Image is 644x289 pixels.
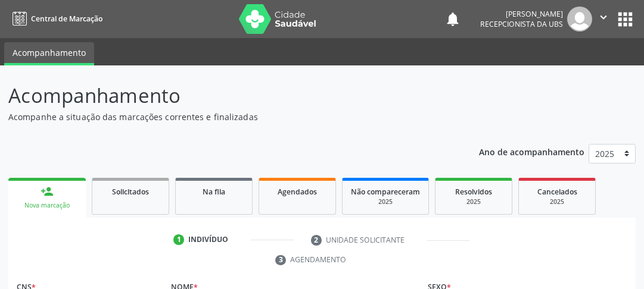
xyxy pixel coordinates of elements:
span: Central de Marcação [31,14,102,24]
p: Ano de acompanhamento [479,144,584,159]
p: Acompanhe a situação das marcações correntes e finalizadas [8,111,447,123]
a: Central de Marcação [8,9,102,29]
img: img [567,7,592,32]
span: Cancelados [537,187,577,197]
div: 2025 [444,197,503,206]
div: 2025 [527,197,587,206]
span: Recepcionista da UBS [480,19,563,29]
div: 1 [173,234,184,245]
button: notifications [444,11,461,27]
div: Indivíduo [188,234,228,245]
div: person_add [41,185,54,198]
span: Não compareceram [351,187,420,197]
i:  [597,11,610,24]
div: [PERSON_NAME] [480,9,563,19]
button:  [592,7,615,32]
span: Solicitados [112,187,149,197]
span: Resolvidos [455,187,492,197]
div: Nova marcação [17,201,77,210]
span: Na fila [203,187,225,197]
span: Agendados [278,187,317,197]
div: 2025 [351,197,420,206]
p: Acompanhamento [8,81,447,111]
a: Acompanhamento [4,42,94,65]
button: apps [615,9,636,30]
